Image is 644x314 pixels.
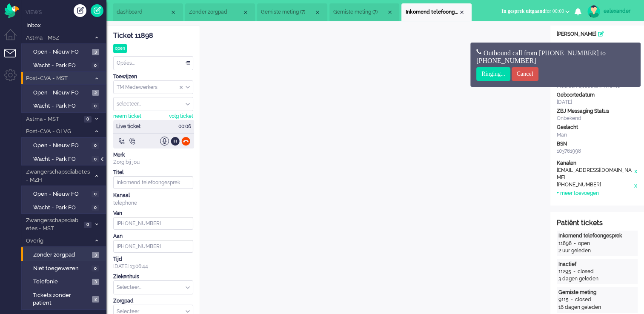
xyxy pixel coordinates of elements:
h4: Outbound call from [PHONE_NUMBER] to [PHONE_NUMBER] [476,49,635,64]
li: 11811 [257,3,327,21]
span: Wacht - Park FO [33,204,89,212]
div: 16 dagen geleden [558,304,636,311]
span: 0 [84,116,92,123]
li: 9345 [329,3,400,21]
div: Assign User [113,97,193,111]
span: Gemiste meting (7) [261,9,314,16]
div: - [569,296,575,303]
div: Ticket 11898 [113,31,193,41]
span: Post-CVA - OLVG [25,128,91,136]
a: Wacht - Park FO 0 [25,154,106,163]
a: Tickets zonder patient 2 [25,290,106,307]
li: Tickets menu [4,49,23,68]
a: Quick Ticket [91,4,103,17]
span: 3 [92,279,99,285]
div: Kanalen [557,160,638,167]
span: Niet toegewezen [33,265,89,273]
span: 2 [92,90,99,96]
div: 9115 [558,296,569,303]
span: Zwangerschapsdiabetes - MZH [25,168,91,184]
div: 2 uur geleden [558,247,636,254]
span: Inbox [26,22,106,30]
a: Inbox [25,20,106,30]
div: Close tab [242,9,249,16]
span: Astma - MST [25,115,81,123]
div: - [572,240,578,247]
div: 103761998 [557,148,638,155]
span: Zonder zorgpad [33,251,90,259]
div: 3 dagen geleden [558,275,636,283]
div: 11295 [558,268,571,275]
div: Close tab [458,9,465,16]
div: ealexander [604,7,635,15]
div: Toewijzen [113,73,193,80]
div: Inactief [558,261,636,268]
div: [PHONE_NUMBER] [557,181,633,190]
span: 0 [92,103,99,109]
span: Zwangerschapsdiabetes - MST [25,217,81,232]
div: open [578,240,590,247]
span: Post-CVA - MST [25,74,91,83]
div: Geslacht [557,124,638,131]
a: Open - Nieuw FO 2 [25,88,106,97]
div: Assign Group [113,80,193,94]
a: ealexander [586,5,635,18]
span: 3 [92,49,99,55]
div: Zorg bij jou [113,159,193,166]
div: volg ticket [169,113,193,120]
div: closed [578,268,594,275]
li: View [185,3,255,21]
li: Dashboard [113,3,183,21]
span: Open - Nieuw FO [33,142,89,150]
div: Gemiste meting [558,289,636,296]
a: Omnidesk [4,6,19,12]
span: Tickets zonder patient [33,291,89,307]
a: Open - Nieuw FO 3 [25,47,106,56]
span: 0 [92,156,99,163]
div: ZBJ Messaging Status [557,108,638,115]
img: avatar [587,5,600,18]
a: Wacht - Park FO 0 [25,60,106,70]
span: Zonder zorgpad [189,9,242,16]
li: Views [26,9,106,16]
div: Close tab [386,9,393,16]
li: In gesprek uitgaandfor 00:00 [496,3,575,21]
div: Close tab [314,9,321,16]
div: Geboortedatum [557,91,638,99]
div: Zorgpad [113,297,193,305]
div: Man [557,131,638,139]
span: In gesprek uitgaand [501,8,545,14]
span: dashboard [117,9,170,16]
span: 0 [92,191,99,197]
a: Wacht - Park FO 0 [25,101,106,110]
div: [EMAIL_ADDRESS][DOMAIN_NAME] [557,167,633,181]
span: Open - Nieuw FO [33,190,89,198]
div: Merk [113,151,193,159]
a: Open - Nieuw FO 0 [25,140,106,150]
div: Ziekenhuis [113,273,193,280]
body: Rich Text Area. Press ALT-0 for help. [3,3,335,18]
input: +31612345678 [113,240,193,253]
a: Open - Nieuw FO 0 [25,189,106,198]
div: Titel [113,169,193,176]
div: open [113,44,127,53]
span: 0 [92,265,99,272]
div: closed [575,296,591,303]
span: Gemiste meting (7) [333,9,386,16]
span: Astma - MSZ [25,34,91,42]
div: Close tab [170,9,177,16]
div: Tijd [113,256,193,263]
div: 11898 [558,240,572,247]
li: Admin menu [4,69,23,88]
div: Creëer ticket [74,4,86,17]
div: + meer toevoegen [557,190,599,197]
div: x [633,181,638,190]
span: 0 [84,222,92,228]
span: Open - Nieuw FO [33,48,90,56]
img: flow_omnibird.svg [4,3,19,18]
span: Inkomend telefoongesprek [405,9,458,16]
span: Open - Nieuw FO [33,89,90,97]
div: - [571,268,578,275]
span: Telefonie [33,278,90,286]
span: 3 [92,252,99,258]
